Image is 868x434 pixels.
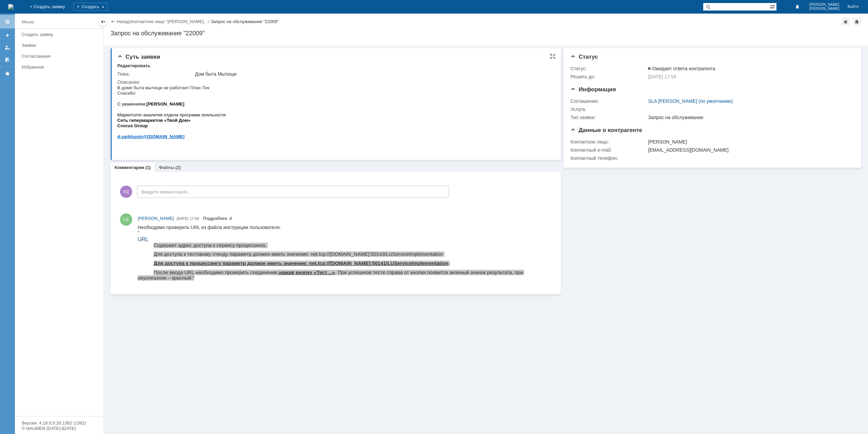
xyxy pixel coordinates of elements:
[19,29,102,40] a: Создать заявку
[19,51,102,61] a: Согласования
[570,66,647,71] div: Статус:
[22,43,99,48] div: Заявки
[853,18,861,26] div: Сделать домашней страницей
[120,186,132,198] span: ЯД
[159,165,174,170] a: Файлы
[842,18,850,26] div: Добавить в избранное
[570,107,647,112] div: Услуга:
[809,7,840,11] span: [PERSON_NAME]
[175,165,181,170] div: (2)
[570,155,647,161] div: Контактный телефон:
[648,98,733,104] a: SLA [PERSON_NAME] (по умолчанию)
[570,127,642,133] span: Данные о контрагенте
[22,32,99,37] div: Создать заявку
[648,139,850,145] div: [PERSON_NAME]
[131,19,209,24] a: Контактное лицо "[PERSON_NAME]…
[99,18,107,26] div: Скрыть меню
[570,115,647,120] div: Тип заявки:
[22,18,34,26] div: Меню
[117,54,160,60] span: Суть заявки
[131,19,211,24] div: /
[550,54,555,59] div: На всю страницу
[203,216,233,221] a: Прикреплены файлы: Инстукция по установке и работе POS терминала.docx
[22,421,96,425] div: Версия: 4.18.0.9.26.1362 (1362)
[2,42,13,53] a: Мои заявки
[570,147,647,153] div: Контактный e-mail:
[138,215,174,222] a: [PERSON_NAME]
[138,216,174,221] span: [PERSON_NAME]
[19,40,102,51] a: Заявки
[117,71,194,77] div: Тема:
[570,54,598,60] span: Статус
[648,66,715,71] span: Ожидает ответа контрагента
[73,3,108,11] div: Создать
[648,147,850,153] div: [EMAIL_ADDRESS][DOMAIN_NAME]
[648,115,850,120] div: Запрос на обслуживание
[117,79,551,85] div: Описание:
[111,30,861,37] div: Запрос на обслуживание "22009"
[648,74,676,79] span: [DATE] 17:59
[26,49,67,54] span: @[DOMAIN_NAME]
[2,54,13,65] a: Мои согласования
[29,17,67,22] b: [PERSON_NAME]
[17,38,31,43] span: Group
[570,74,647,79] div: Решить до:
[190,216,199,221] span: 17:59
[570,139,647,145] div: Контактное лицо:
[195,71,550,77] div: Дом быта Мытищи
[809,3,840,7] span: [PERSON_NAME]
[570,86,616,93] span: Информация
[770,3,776,10] span: Расширенный поиск
[141,45,197,51] u: нажав кнопку «Тест…»
[8,4,14,10] a: Перейти на домашнюю страницу
[129,19,130,24] div: |
[117,63,150,69] div: Редактировать
[22,54,99,59] div: Согласования
[145,165,151,170] div: (1)
[2,30,13,41] a: Создать заявку
[177,216,189,221] span: [DATE]
[8,4,14,10] img: logo
[211,19,279,24] div: Запрос на обслуживание "22009"
[115,165,144,170] a: Комментарии
[22,64,92,70] div: Избранное
[16,36,311,41] u: Для доступа к процессингу параметр должен иметь значение: net.tcp://[DOMAIN_NAME]:50141/LUService...
[570,98,647,104] div: Соглашение:
[117,19,129,24] a: Назад
[22,426,96,431] div: © NAUMEN [DATE]-[DATE]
